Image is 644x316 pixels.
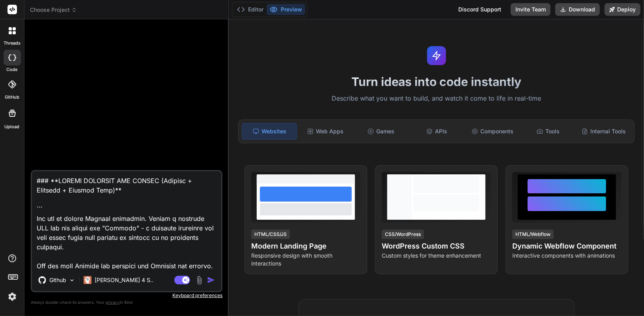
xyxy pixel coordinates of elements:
div: Websites [242,123,297,140]
div: Web Apps [299,123,353,140]
button: Editor [234,4,267,15]
p: Github [49,276,66,284]
p: Always double-check its answers. Your in Bind [31,299,222,306]
div: APIs [410,123,464,140]
h1: Turn ideas into code instantly [233,75,639,89]
img: settings [6,290,19,303]
p: [PERSON_NAME] 4 S.. [95,276,153,284]
div: Internal Tools [577,123,631,140]
img: Claude 4 Sonnet [84,276,91,284]
span: privacy [106,300,120,305]
span: Choose Project [30,6,77,14]
label: GitHub [5,94,19,101]
h4: WordPress Custom CSS [382,241,491,252]
label: threads [4,40,21,47]
button: Deploy [605,3,640,16]
p: Interactive components with animations [512,252,622,260]
div: HTML/CSS/JS [251,230,290,239]
div: Games [354,123,408,140]
button: Download [555,3,600,16]
div: Components [465,123,519,140]
h4: Dynamic Webflow Component [512,241,622,252]
h4: Modern Landing Page [251,241,360,252]
p: Responsive design with smooth interactions [251,252,360,267]
div: Tools [521,123,575,140]
label: Upload [5,123,20,130]
img: Pick Models [69,277,75,284]
button: Preview [267,4,305,15]
div: HTML/Webflow [512,230,554,239]
button: Invite Team [511,3,551,16]
p: Custom styles for theme enhancement [382,252,491,260]
p: Keyboard preferences [31,292,222,299]
p: Describe what you want to build, and watch it come to life in real-time [233,93,639,104]
img: icon [207,276,215,284]
label: code [7,66,18,73]
div: CSS/WordPress [382,230,424,239]
textarea: ### **LOREMI DOLORSIT AME CONSEC (Adipisc + Elitsedd + Eiusmod Temp)** ``` Inc utl et dolore Magn... [32,171,221,269]
div: Discord Support [454,3,506,16]
img: attachment [195,276,204,285]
